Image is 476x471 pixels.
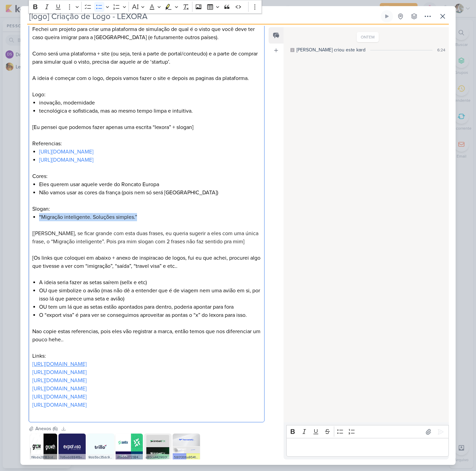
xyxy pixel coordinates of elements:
[32,230,258,245] span: [[PERSON_NAME], se ficar grande com esta duas frases, eu queria sugerir a eles com uma única fras...
[30,434,57,461] img: zm031ZpjRSTJzjZYiLstxBf7rVjJc765feeaZH0g.jpg
[39,157,93,163] a: [URL][DOMAIN_NAME]
[35,425,57,432] div: Anexos (6)
[39,278,261,287] li: A ideia seria fazer as setas saírem (sellx e etc)
[32,393,87,400] a: [URL][DOMAIN_NAME]
[116,454,143,461] div: d6e56d72384350c4da64e7ac66dfe439.jpg
[39,311,261,319] li: O “export visa” é para ver se conseguimos aproveitar as pontas o “x” do lexora para isso.
[32,254,261,270] p: [Os links que coloquei em abaixo + anexo de inspiracao de logos, fui eu que achei, procurei algo ...
[41,214,137,221] span: Migração inteligente. Soluções simples.”
[32,352,261,360] p: Links:
[144,454,171,461] div: a80ca442960f3bb6331cf883bf745f86.jpg
[32,402,87,408] a: [URL][DOMAIN_NAME]
[87,434,114,461] img: IfzwlcPuSXB4aOlpFo6tQaLnq1P5FMt4e0FGMRls.jpg
[32,377,87,384] a: [URL][DOMAIN_NAME]
[173,454,200,461] div: 5801306a954196c43572e16376c3b326.jpg
[286,438,449,457] div: Editor editing area: main
[116,434,143,461] img: N2i4eMxCNbukIHj1LDiiVv6jdUOwClTDMWY4W7AX.jpg
[39,107,261,115] li: tecnológica e sofisticada, mas ao mesmo tempo limpa e intuitiva.
[32,140,261,148] p: Referencias:
[27,10,379,22] input: Kard Sem Título
[39,180,261,189] li: Eles querem usar aquele verde do Roncato Europa
[144,434,171,461] img: 5yoYpHa5AeZrDyQQTdg79IP3MHyP514kRtb01kbi.jpg
[39,189,261,197] li: Não vamos usar as cores da frança (pois nem só será [GEOGRAPHIC_DATA])
[32,205,261,213] p: Slogan:
[39,303,261,311] li: OU tem um lá que as setas estão apontados para dentro, poderia apontar para fora
[32,172,261,180] p: Cores:
[173,434,200,461] img: KGxFnBXSp1sWEg8xhKWGv3GH4bY9bHUCdKSDFXW9.jpg
[32,123,261,131] p: [Eu pensei que podemos fazer apenas uma escrita “lexora” + slogan]
[58,434,86,461] img: 2Hb9mJUA9aCCE5wkWSM4GL4bnOjo6tyeLU7BOBUS.jpg
[32,25,261,42] p: Fechei um projeto para criar uma plataforma de simulação de qual é o visto que você deve ter caso...
[87,454,114,461] div: 9bb5bc35dc903ccb440ec9eb9df46204.jpg
[32,91,261,99] p: Logo:
[32,369,87,376] a: [URL][DOMAIN_NAME]
[39,287,261,303] li: OU que simbolize o avião (mas não dê a entender que é de viagem nem uma avião em si, por isso lá ...
[32,50,261,66] p: Como será uma plataforma + site (ou seja, terá a parte de portal/conteudo) e a parte de comprar p...
[30,454,57,461] div: f9bda28182cd16e075301b51e67ddf33.jpg
[32,74,261,82] p: A ideia é começar com o logo, depois vamos fazer o site e depois as paginas da plataforma.
[39,213,261,221] li: “
[32,327,261,344] p: Nao copie estas referencias, pois eles vão registrar a marca, então temos que nos diferenciar um ...
[32,361,87,368] a: [URL][DOMAIN_NAME]
[286,425,449,438] div: Editor toolbar
[437,47,445,53] div: 6:24
[29,4,265,423] div: Editor editing area: main
[384,14,390,19] div: Ligar relógio
[58,454,86,461] div: 7d6edd884f8ed7afcfc251791cf58876.jpg
[296,46,365,53] div: [PERSON_NAME] criou este kard
[32,385,87,392] a: [URL][DOMAIN_NAME]
[39,148,93,155] a: [URL][DOMAIN_NAME]
[39,99,261,107] li: inovação, modernidade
